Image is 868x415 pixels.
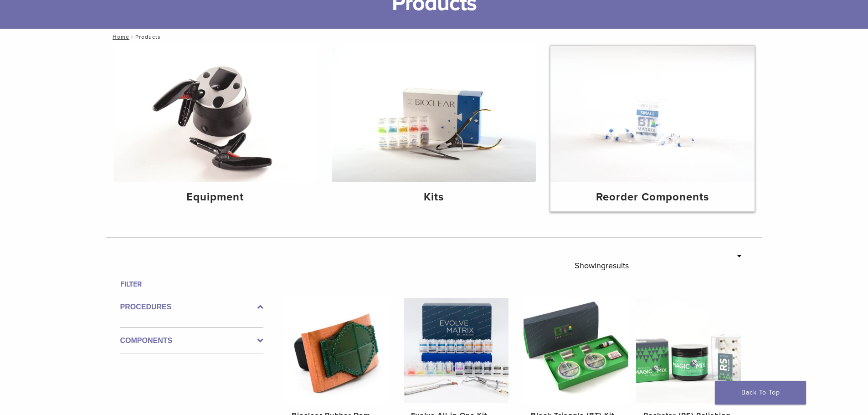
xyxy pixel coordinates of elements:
[110,34,129,40] a: Home
[550,46,755,211] a: Reorder Components
[332,46,536,182] img: Kits
[575,256,629,275] p: Showing results
[129,35,135,39] span: /
[120,335,263,346] label: Components
[715,381,806,405] a: Back To Top
[120,302,263,313] label: Procedures
[404,298,508,403] img: Evolve All-in-One Kit
[120,279,263,290] h4: Filter
[524,298,628,403] img: Black Triangle (BT) Kit
[121,189,310,205] h4: Equipment
[106,29,762,45] nav: Products
[636,298,741,403] img: Rockstar (RS) Polishing Kit
[550,46,755,182] img: Reorder Components
[332,46,536,211] a: Kits
[113,46,318,182] img: Equipment
[284,298,389,403] img: Bioclear Rubber Dam Stamp
[558,189,747,205] h4: Reorder Components
[339,189,529,205] h4: Kits
[113,46,318,211] a: Equipment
